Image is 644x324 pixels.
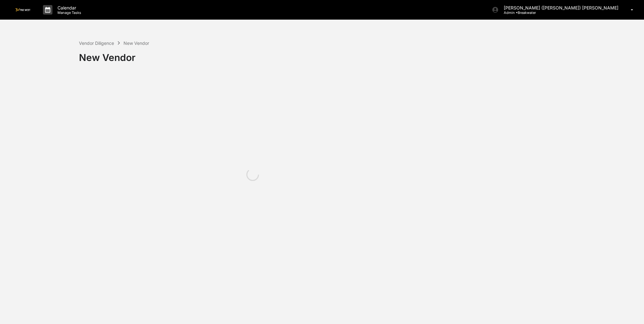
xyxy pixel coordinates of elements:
[499,5,622,10] p: [PERSON_NAME] ([PERSON_NAME]) [PERSON_NAME]
[79,47,641,63] div: New Vendor
[499,10,557,15] p: Admin • Breakwater
[79,40,114,46] div: Vendor Diligence
[52,10,84,15] p: Manage Tasks
[123,40,149,46] div: New Vendor
[52,5,84,10] p: Calendar
[15,8,30,11] img: logo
